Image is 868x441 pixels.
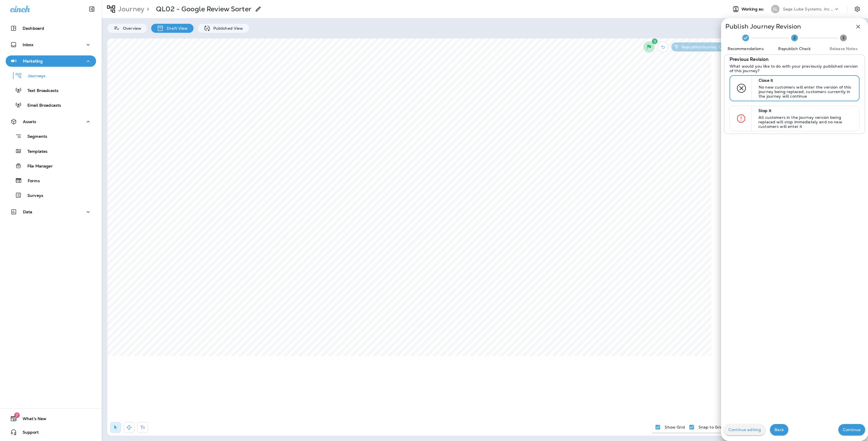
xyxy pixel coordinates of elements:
button: Continue [838,424,865,435]
p: Back [774,427,784,432]
p: No new customers will enter the version of this journey being replaced, customers currently in th... [759,85,854,98]
p: Continue [843,427,861,432]
text: 3 [842,35,845,40]
p: Stop it [758,108,854,113]
p: Close it [759,78,854,83]
button: Continue editing [724,424,765,435]
p: What would you like to do with your previously published version of this journey? [730,64,860,73]
span: Recommendations [723,46,768,51]
p: Publish Journey Revision [725,24,801,29]
button: Back [770,424,788,435]
p: All customers in the journey version being replaced will stop immediately and no new customers wi... [758,115,854,129]
p: Previous Revision [730,57,769,62]
span: Release Notes [821,46,866,51]
p: Continue editing [728,427,761,432]
span: Republish Check [772,46,817,51]
text: 2 [793,35,796,40]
